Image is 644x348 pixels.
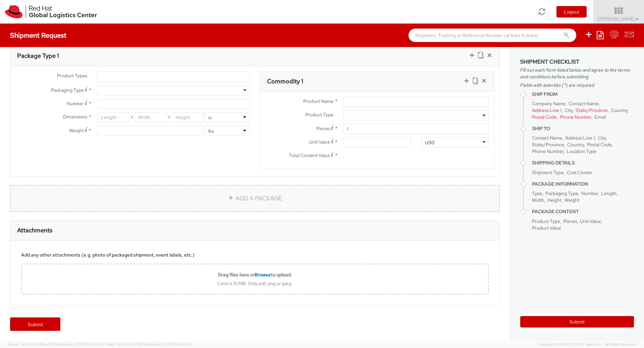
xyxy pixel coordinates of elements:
div: Add any other attachments (e.g. photo of packaged shipment, event labels, etc.) [21,252,489,258]
span: Type [532,190,542,196]
span: Packaging Type [545,190,578,196]
span: Height [547,197,561,203]
span: Pieces [563,218,577,224]
span: Product Type [305,112,333,118]
span: Postal Code [587,142,612,148]
span: X [129,112,135,122]
a: Submit [10,317,60,331]
span: Postal Code [532,114,557,120]
h3: Package Type 1 [17,52,59,59]
span: Country [567,142,584,148]
span: Phone Number [532,148,563,154]
input: Length [97,112,129,122]
span: Cost Center [567,169,592,176]
span: Address Line 1 [532,107,561,113]
span: Product Types [57,73,87,79]
span: X [166,112,172,122]
span: Contact Name [569,101,599,107]
h3: Shipment Checklist [520,59,634,65]
span: Total Content Value [289,152,330,158]
input: Shipment, Tracking or Reference Number (at least 4 chars) [409,29,576,42]
span: Fill out each form listed below and agree to the terms and conditions before submitting [520,67,634,80]
span: Weight [565,197,579,203]
h4: Shipment Request [10,32,66,39]
h4: Package Information [532,182,634,187]
span: Phone Number [560,114,591,120]
h4: Ship From [532,92,634,97]
span: master, [DATE] 09:46:25 [150,342,192,347]
span: ▼ [636,16,640,22]
h4: Package Content [532,209,634,214]
span: Number [581,190,598,196]
div: USD [425,139,435,146]
button: Submit [520,316,634,327]
span: City [598,135,606,141]
span: Product Type [532,218,560,224]
span: State/Province [532,142,564,148]
span: Product Name [303,98,333,104]
span: Fields with asterisks (*) are required [520,82,634,88]
span: Email [594,114,606,120]
h3: Commodity 1 [267,78,303,85]
span: master, [DATE] 10:05:38 [63,342,104,347]
span: Unit Value [580,218,601,224]
span: Copyright © [DATE]-[DATE] Agistix Inc., All Rights Reserved [538,342,636,347]
span: Contact Name [532,135,562,141]
h4: Ship To [532,126,634,131]
span: Product Value [532,225,561,231]
span: [PERSON_NAME] [598,16,640,22]
span: Width [532,197,544,203]
span: Weight [69,127,84,133]
button: Logout [556,6,587,17]
img: rh-logistics-00dfa346123c4ec078e1.svg [5,5,97,18]
input: Height [172,112,204,122]
span: Location Type [567,148,596,154]
span: Address Line 1 [565,135,595,141]
span: Packaging Type [51,87,84,93]
span: Country [611,107,628,113]
span: Unit Value [309,139,330,145]
span: Client: 2025.18.0-71d3358 [105,342,192,347]
input: Width [135,112,166,122]
span: Server: 2025.19.0-192a4753216 [8,342,104,347]
a: ADD A PACKAGE [10,185,500,212]
span: Company Name [532,101,566,107]
span: Browse [255,272,271,278]
span: Length [601,190,616,196]
h4: Shipping Details [532,160,634,165]
span: Pieces [316,125,330,131]
span: State/Province [576,107,608,113]
span: City [565,107,573,113]
h3: Attachments [17,227,52,234]
div: Limit is 10 MB. Only pdf, png or jpeg. [22,280,488,286]
span: Number [67,101,84,107]
span: Dimensions [63,114,87,120]
b: Drag files here or to upload. [218,272,292,278]
span: Shipment Type [532,169,564,176]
